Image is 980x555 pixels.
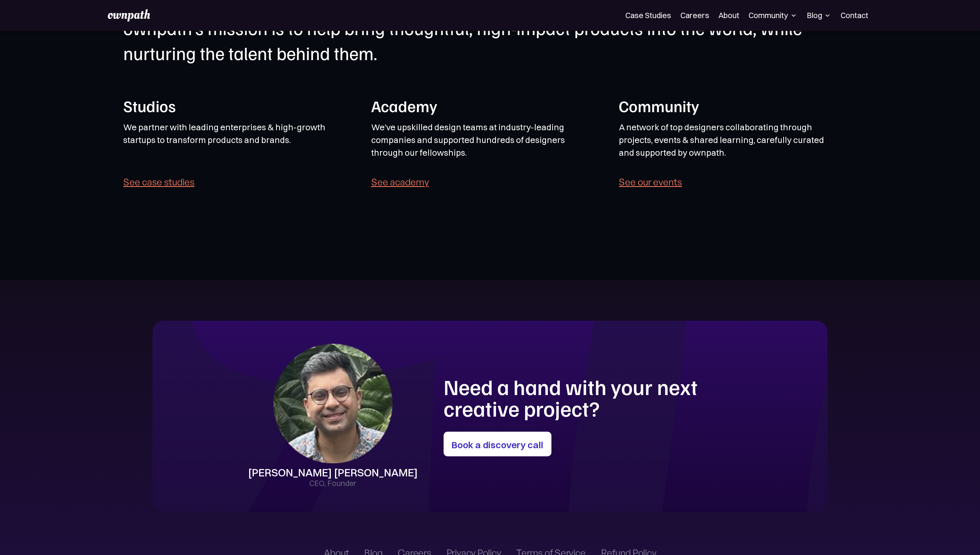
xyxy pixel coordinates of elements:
[444,376,707,419] h1: Need a hand with your next creative project?
[841,11,868,20] a: Contact
[619,95,849,117] h1: Community
[749,11,797,20] div: Community
[807,11,831,20] div: Blog
[248,467,418,478] div: [PERSON_NAME] [PERSON_NAME]
[371,177,429,187] a: See academy
[619,121,826,159] p: A network of top designers collaborating through projects, events & shared learning, carefully cu...
[123,177,194,187] a: See case studies
[371,95,601,117] h1: Academy
[444,432,551,456] a: Book a discovery call
[123,121,330,159] p: We partner with leading enterprises & high-growth startups to transform products and brands. ‍
[719,11,739,20] a: About
[619,177,682,187] a: See our events
[625,11,671,20] a: Case Studies
[123,95,353,117] h1: Studios
[309,478,357,489] div: CEO, Founder
[123,15,857,65] h1: ownpath’s mission is to help bring thoughtful, high-impact products into the world, while nurturi...
[680,11,709,20] a: Careers
[371,121,578,159] p: We’ve upskilled design teams at industry-leading companies and supported hundreds of designers th...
